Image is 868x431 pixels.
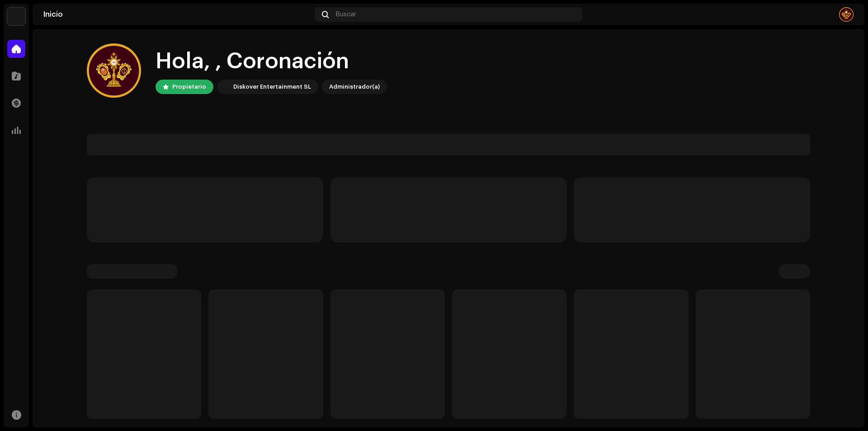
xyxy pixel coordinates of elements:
img: 297a105e-aa6c-4183-9ff4-27133c00f2e2 [219,81,230,92]
span: Buscar [336,11,356,18]
img: 6a06a1ea-2af8-4909-9e4f-0f8d507fbd9d [87,43,141,98]
div: Administrador(a) [329,81,380,92]
div: Diskover Entertainment SL [233,81,311,92]
div: Propietario [172,81,206,92]
img: 6a06a1ea-2af8-4909-9e4f-0f8d507fbd9d [839,7,854,22]
div: Hola, , Coronación [156,47,387,76]
img: 297a105e-aa6c-4183-9ff4-27133c00f2e2 [7,7,25,25]
div: Inicio [43,11,311,18]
